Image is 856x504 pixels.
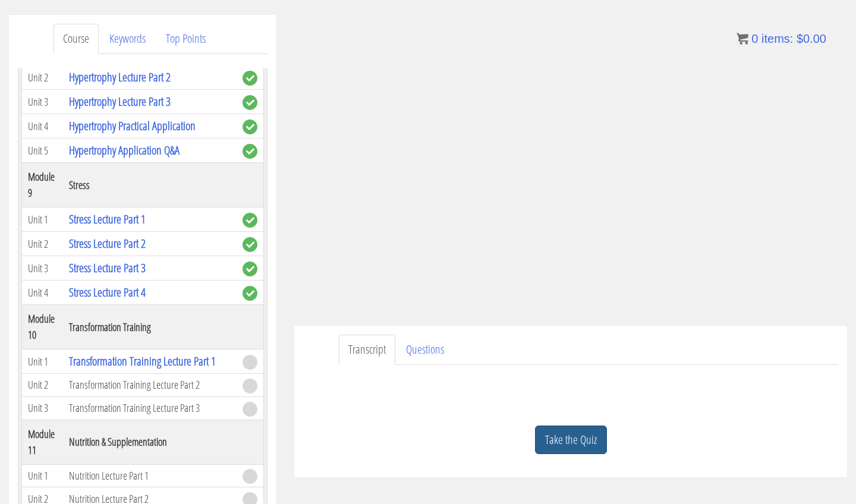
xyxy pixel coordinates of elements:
th: Stress [63,163,237,207]
a: Take the Quiz [535,426,607,455]
td: Unit 4 [22,114,64,138]
a: Stress Lecture Part 1 [69,211,146,227]
td: Unit 2 [22,374,64,397]
td: Unit 2 [22,65,64,90]
td: Nutrition Lecture Part 1 [63,464,237,487]
td: Unit 1 [22,349,64,374]
td: Transformation Training Lecture Part 2 [63,374,237,397]
a: Transformation Training Lecture Part 1 [69,353,216,369]
img: icon11.png [737,33,748,45]
span: $ [797,32,803,45]
td: Unit 5 [22,138,64,163]
td: Transformation Training Lecture Part 3 [63,396,237,420]
a: Top Points [156,24,215,54]
td: Unit 1 [22,207,64,232]
span: complete [243,144,257,159]
a: Stress Lecture Part 4 [69,284,146,300]
a: Stress Lecture Part 3 [69,260,146,276]
span: complete [243,119,257,134]
a: Stress Lecture Part 2 [69,235,146,251]
span: items: [761,32,793,45]
td: Unit 3 [22,256,64,281]
th: Module 10 [22,305,64,349]
a: Questions [396,335,454,365]
a: Transcript [339,335,395,365]
td: Unit 2 [22,232,64,256]
td: Unit 1 [22,464,64,487]
span: complete [243,213,257,228]
th: Module 9 [22,163,64,207]
td: Unit 3 [22,90,64,114]
th: Nutrition & Supplementation [63,420,237,464]
a: Hypertrophy Application Q&A [69,142,180,158]
th: Transformation Training [63,305,237,349]
a: Hypertrophy Lecture Part 2 [69,69,171,85]
a: Course [53,24,99,54]
a: Hypertrophy Practical Application [69,118,196,134]
span: complete [243,262,257,276]
a: Hypertrophy Lecture Part 3 [69,93,171,109]
span: complete [243,286,257,301]
bdi: 0.00 [797,32,826,45]
span: complete [243,95,257,110]
td: Unit 3 [22,396,64,420]
td: Unit 4 [22,281,64,305]
a: Keywords [100,24,155,54]
th: Module 11 [22,420,64,464]
span: complete [243,237,257,252]
a: 0 items: $0.00 [737,32,826,45]
span: complete [243,71,257,86]
span: 0 [751,32,758,45]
